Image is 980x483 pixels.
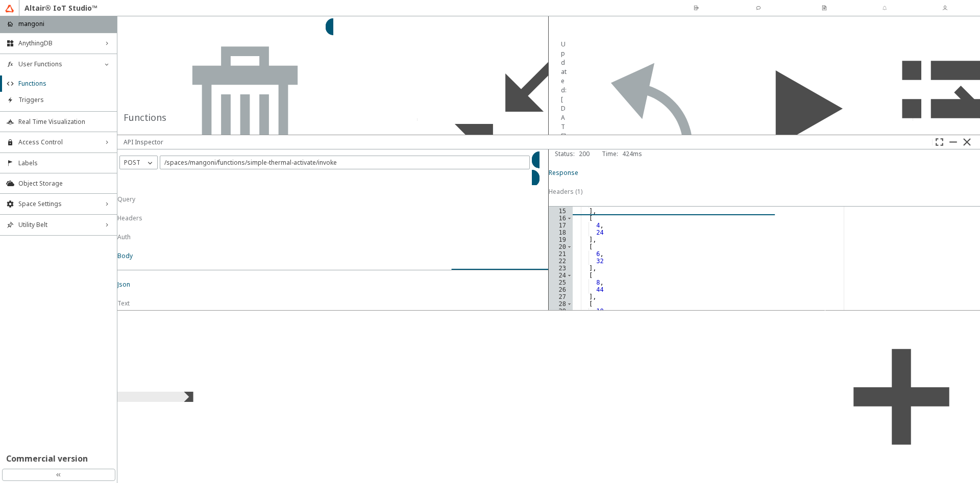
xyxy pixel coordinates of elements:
[549,229,573,236] div: 18
[549,265,573,272] div: 23
[549,279,573,286] div: 25
[18,180,111,188] span: Object Storage
[567,300,572,308] span: Toggle code folding, rows 28 through 31
[549,243,573,250] div: 20
[18,80,111,88] span: Functions
[567,215,572,222] span: Toggle code folding, rows 16 through 19
[579,149,590,159] div: 200
[567,272,572,279] span: Toggle code folding, rows 24 through 27
[18,200,99,208] span: Space Settings
[549,286,573,293] div: 26
[549,300,573,308] div: 28
[18,159,111,167] span: Labels
[549,308,573,315] div: 29
[549,215,573,222] div: 16
[18,118,111,126] span: Real Time Visualization
[567,243,572,250] span: Toggle code folding, rows 20 through 23
[549,208,573,215] div: 15
[18,138,99,146] span: Access Control
[549,222,573,229] div: 17
[18,96,111,104] span: Triggers
[549,293,573,300] div: 27
[18,221,99,229] span: Utility Belt
[18,39,99,47] span: AnythingDB
[549,250,573,258] div: 21
[124,138,163,147] unity-typography: API Inspector
[555,149,575,159] div: Status:
[549,258,573,265] div: 22
[18,60,99,68] span: User Functions
[18,19,44,29] p: mangoni
[549,236,573,243] div: 19
[622,149,642,159] div: 424 ms
[561,40,567,196] unity-typography: Updated: [DATE] 12:00 pm
[602,149,618,159] div: Time:
[549,272,573,279] div: 24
